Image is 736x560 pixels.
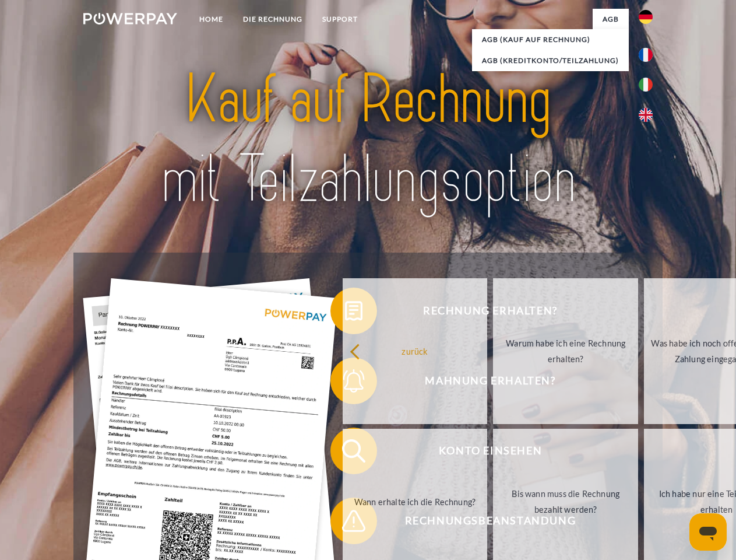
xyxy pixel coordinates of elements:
div: Wann erhalte ich die Rechnung? [350,494,481,509]
iframe: Schaltfläche zum Öffnen des Messaging-Fensters [689,513,727,551]
img: logo-powerpay-white.svg [83,13,177,24]
a: AGB (Kauf auf Rechnung) [472,29,629,50]
button: Rechnungsbeanstandung [330,498,633,544]
a: DIE RECHNUNG [233,9,312,30]
a: SUPPORT [312,9,368,30]
button: Mahnung erhalten? [330,358,633,404]
div: Warum habe ich eine Rechnung erhalten? [500,335,631,367]
a: AGB (Kreditkonto/Teilzahlung) [472,50,629,71]
img: en [639,108,653,122]
a: Home [189,9,233,30]
div: Bis wann muss die Rechnung bezahlt werden? [500,486,631,517]
img: title-powerpay_de.svg [111,56,625,223]
button: Konto einsehen [330,428,633,474]
a: agb [593,9,629,30]
img: de [639,10,653,24]
img: it [639,78,653,92]
img: fr [639,48,653,62]
div: zurück [350,343,481,359]
button: Rechnung erhalten? [330,288,633,334]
